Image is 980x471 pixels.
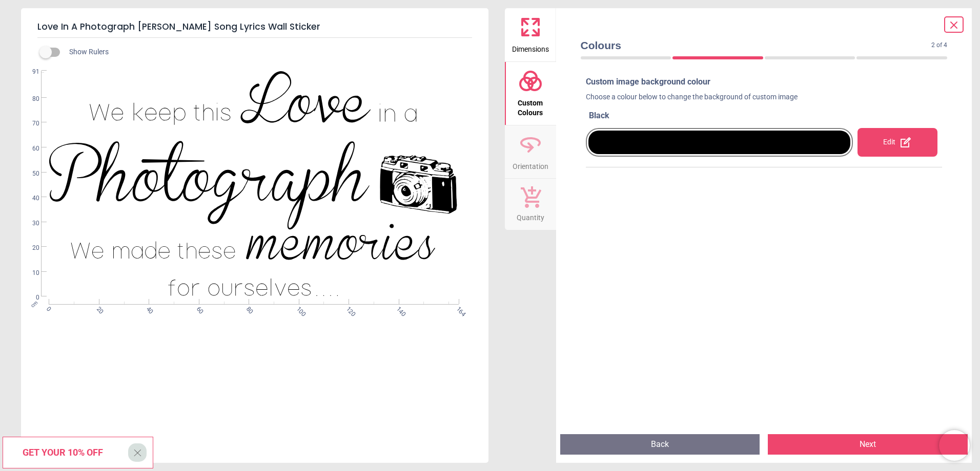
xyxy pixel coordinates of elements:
[20,293,39,302] span: 0
[513,157,548,172] span: Orientation
[394,305,401,312] span: 140
[20,119,39,128] span: 70
[20,219,39,228] span: 30
[46,46,488,58] div: Show Rulers
[505,125,556,179] button: Orientation
[517,208,544,223] span: Quantity
[45,305,51,312] span: 0
[505,62,556,125] button: Custom Colours
[512,39,549,55] span: Dimensions
[768,434,968,455] button: Next
[560,434,760,455] button: Back
[20,144,39,153] span: 60
[20,169,39,178] span: 50
[244,305,251,312] span: 80
[194,305,201,312] span: 60
[20,244,39,252] span: 20
[589,110,943,121] div: Black
[857,128,937,157] div: Edit
[20,95,39,103] span: 80
[94,305,101,312] span: 20
[931,41,947,50] span: 2 of 4
[586,92,943,106] div: Choose a colour below to change the background of custom image
[30,299,39,309] span: cm
[37,16,472,38] h5: Love In A Photograph [PERSON_NAME] Song Lyrics Wall Sticker
[20,194,39,203] span: 40
[20,68,39,76] span: 91
[294,305,301,312] span: 100
[20,269,39,277] span: 10
[344,305,351,312] span: 120
[506,93,555,118] span: Custom Colours
[144,305,151,312] span: 40
[505,8,556,61] button: Dimensions
[581,38,932,53] span: Colours
[939,430,970,461] iframe: Brevo live chat
[454,305,461,312] span: 164
[586,77,710,87] span: Custom image background colour
[505,179,556,230] button: Quantity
